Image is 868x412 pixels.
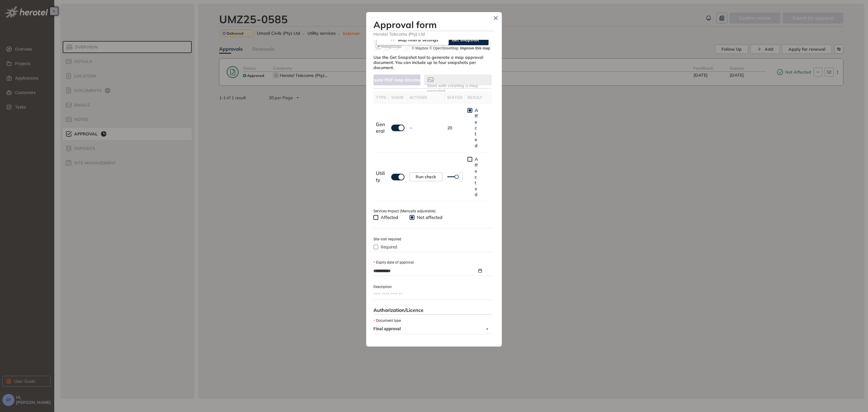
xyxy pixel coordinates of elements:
[491,14,500,23] button: Close
[429,46,458,50] a: OpenStreetMap
[373,318,401,324] label: Document type
[373,31,495,37] span: Herotel Telecoms (Pty) Ltd
[434,34,489,45] button: Get Snapshot
[472,156,480,198] span: Affected
[409,172,442,181] button: Run check
[376,170,385,183] span: Utility
[465,92,492,103] th: result
[447,125,452,131] span: 20
[452,36,479,43] span: Get Snapshot
[378,244,400,250] span: Required
[373,290,492,299] textarea: Description
[373,260,414,265] label: Expiry date of approval
[373,92,389,103] th: type
[373,19,495,30] h3: Approval form
[376,121,385,134] span: General
[373,208,436,214] label: Services Impact (Manually adjustable)
[460,46,490,50] a: Improve this map
[389,92,407,103] th: show
[407,103,445,153] td: —
[445,92,465,103] th: buffer
[412,46,428,50] a: Mapbox
[398,37,438,43] span: Map filters/ settings
[373,324,488,334] span: Final approval
[376,34,449,45] button: Map filters/ settings
[414,214,445,220] span: Not affected
[373,236,401,242] label: Site visit required
[373,284,392,290] label: Description
[373,51,492,70] div: Use the Get Snapshot tool to generate a map approval document. You can include up to four snapsho...
[416,173,436,180] span: Run check
[407,92,445,103] th: actions
[373,307,423,313] span: Authorization/Licence
[375,43,402,49] a: Mapbox logo
[373,268,477,274] input: Expiry date of approval
[378,214,401,220] span: Affected
[472,107,480,149] span: Affected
